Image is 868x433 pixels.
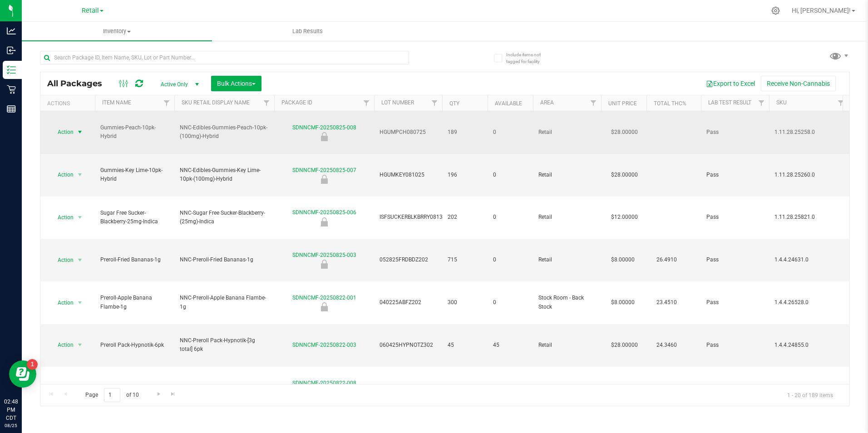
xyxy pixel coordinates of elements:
span: NNC-Sugar Free Sucker-Blackberry-(25mg)-Indica [180,209,269,226]
span: NNC-Buds-Pineapple Donut-Bulk [180,384,269,392]
span: Page of 10 [78,388,146,402]
a: SDNNCMF-20250822-008 [292,380,356,386]
span: Retail [538,213,596,221]
button: Bulk Actions [211,76,261,91]
span: Retail [538,128,596,137]
button: Export to Excel [700,76,761,91]
span: 1.4.4.24631.0 [774,256,843,264]
span: 45 [448,341,482,349]
a: SKU [776,99,787,106]
a: Unit Price [608,100,637,107]
span: 300 [448,298,482,307]
span: $28.00000 [607,339,642,352]
span: select [74,381,86,394]
span: 0 [493,384,528,392]
div: Manage settings [770,6,781,15]
span: Hi, [PERSON_NAME]! [792,7,851,14]
span: NNC-Preroll-Fried Bananas-1g [180,256,269,264]
a: Area [540,99,554,106]
span: Action [49,381,74,394]
span: 0 [493,213,528,221]
iframe: Resource center [9,360,36,388]
span: 1.4.4.24855.0 [774,341,843,349]
span: select [74,296,86,309]
span: All Packages [47,79,111,89]
span: $12.00000 [607,211,642,224]
span: Gummies-Key Lime-10pk-Hybrid [100,166,169,183]
span: $28.00000 [607,168,642,182]
inline-svg: Reports [7,104,16,113]
a: SDNNCMF-20250822-001 [292,295,356,301]
a: Inventory [22,22,212,41]
span: Action [49,126,74,138]
a: Filter [586,95,601,111]
span: 1.1.1.24950.0 [774,384,843,392]
inline-svg: Retail [7,85,16,94]
a: SDNNCMF-20250825-003 [292,252,356,258]
span: select [74,126,86,138]
span: select [74,254,86,266]
div: Newly Received [273,175,375,184]
span: HGUMPCH080725 [380,128,437,137]
span: Pass [706,298,764,307]
span: $0.00000 [607,381,639,394]
a: Filter [833,95,848,111]
span: 202 [448,213,482,221]
span: 040225ABFZ202 [380,298,437,307]
a: Package ID [281,99,312,106]
p: 08/25 [4,422,18,429]
span: Buds-Pineapple Donut-Bulk [100,384,169,392]
span: Gummies-Peach-10pk-Hybrid [100,123,169,141]
a: Available [495,100,522,107]
span: select [74,339,86,351]
a: Lab Test Result [708,99,751,106]
a: SDNNCMF-20250822-003 [292,342,356,348]
span: Retail [538,341,596,349]
span: 25.1750 [652,381,681,394]
span: 26.4910 [652,253,681,266]
a: Go to the last page [167,388,180,400]
span: select [74,168,86,181]
a: SDNNCMF-20250825-006 [292,209,356,216]
span: 1 - 20 of 189 items [780,388,840,402]
a: SKU Retail Display Name [182,99,250,106]
span: 060425HYPNOTZ302 [380,341,437,349]
span: Pass [706,128,764,137]
iframe: Resource center unread badge [27,359,38,370]
span: NNC-Edibles-Gummies-Peach-10pk-(100mg)-Hybrid [180,123,269,141]
span: Pass [706,171,764,179]
span: 1.11.28.25821.0 [774,213,843,221]
span: Bulk Actions [217,80,256,87]
a: Filter [427,95,442,111]
span: $8.00000 [607,253,639,266]
a: Total THC% [654,100,686,107]
a: Go to the next page [152,388,165,400]
a: SDNNCMF-20250825-007 [292,167,356,173]
button: Receive Non-Cannabis [761,76,836,91]
a: Qty [449,100,459,107]
inline-svg: Inventory [7,65,16,74]
span: Preroll Pack-Hypnotik-6pk [100,341,169,349]
span: Retail [538,171,596,179]
p: 02:48 PM CDT [4,398,18,422]
span: ISFSUCKERBLKBRRY081325 [380,213,449,221]
a: Filter [259,95,274,111]
span: Preroll-Apple Banana Flambe-1g [100,294,169,311]
span: Inventory [22,27,212,35]
span: 24.3460 [652,339,681,352]
span: Preroll-Fried Bananas-1g [100,256,169,264]
span: 715 [448,256,482,264]
span: Pass [706,213,764,221]
span: 196 [448,171,482,179]
a: Item Name [102,99,131,106]
span: select [74,211,86,224]
span: NNC-Edibles-Gummies-Key Lime-10pk-(100mg)-Hybrid [180,166,269,183]
span: Pass [706,384,764,392]
span: Action [49,254,74,266]
a: SDNNCMF-20250825-008 [292,124,356,131]
div: Newly Received [273,132,375,141]
input: Search Package ID, Item Name, SKU, Lot or Part Number... [40,51,409,64]
a: Filter [159,95,174,111]
span: Sugar Free Sucker-Blackberry-25mg-Indica [100,209,169,226]
span: 0 [493,298,528,307]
